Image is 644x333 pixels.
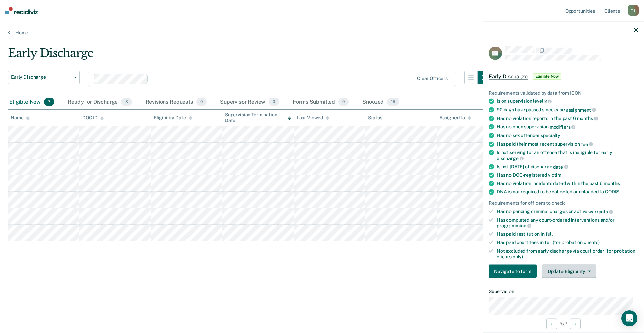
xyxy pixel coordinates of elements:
span: 15 [387,98,399,106]
div: Is not [DATE] of discharge [497,164,638,170]
span: date [553,164,568,169]
span: 0 [196,98,207,106]
span: 0 [269,98,279,106]
div: 90 days have passed since case [497,107,638,113]
div: Ready for Discharge [66,95,133,110]
dt: Supervision [489,289,638,294]
div: Open Intercom Messenger [621,310,637,326]
span: 3 [121,98,132,106]
span: discharge [497,156,524,161]
span: months [577,116,598,121]
span: warrants [588,209,613,214]
div: Has no violation reports in the past 6 [497,115,638,121]
div: Has paid their most recent supervision [497,141,638,147]
span: specialty [541,132,560,138]
div: Has no pending criminal charges or active [497,209,638,215]
div: Last Viewed [297,115,329,121]
div: Name [11,115,30,121]
div: Snoozed [361,95,401,110]
div: Supervisor Review [219,95,281,110]
span: assignment [566,107,596,112]
div: Forms Submitted [291,95,351,110]
span: months [604,181,620,186]
img: Recidiviz [5,7,38,14]
span: Early Discharge [11,74,71,80]
div: Revisions Requests [144,95,208,110]
div: Has no open supervision [497,124,638,130]
a: Navigate to form link [489,265,539,278]
span: 0 [338,98,349,106]
div: Is on supervision level [497,98,638,104]
div: T S [628,5,639,16]
button: Previous Opportunity [546,318,557,329]
div: Has no DOC-registered [497,172,638,178]
span: 7 [44,98,54,106]
div: Has paid restitution in [497,231,638,237]
div: Requirements validated by data from ICON [489,90,638,96]
div: 5 / 7 [483,315,644,332]
div: Clear officers [417,76,448,81]
span: programming [497,223,531,228]
span: 2 [544,99,552,104]
span: modifiers [550,124,576,130]
div: Not excluded from early discharge via court order (for probation clients [497,248,638,259]
div: Has no sex offender [497,132,638,138]
span: victim [548,172,561,178]
div: Is not serving for an offense that is ineligible for early [497,150,638,161]
div: Early Discharge [8,46,491,65]
div: Eligible Now [8,95,56,110]
div: DOC ID [82,115,104,121]
div: Has paid court fees in full (for probation [497,240,638,245]
div: Assigned to [439,115,471,121]
span: CODIS [605,189,619,195]
div: Supervision Termination Date [225,112,291,123]
div: Requirements for officers to check [489,200,638,206]
span: Eligible Now [533,73,561,80]
div: Status [368,115,382,121]
div: Early DischargeEligible Now [483,66,644,87]
div: Eligibility Date [154,115,192,121]
span: Early Discharge [489,73,528,80]
div: Has no violation incidents dated within the past 6 [497,181,638,186]
a: Home [8,30,636,36]
button: Navigate to form [489,265,537,278]
span: only) [513,254,523,259]
span: full [546,231,553,237]
div: Has completed any court-ordered interventions and/or [497,217,638,228]
span: fee [581,141,593,147]
span: clients) [584,240,600,245]
button: Next Opportunity [570,318,581,329]
div: DNA is not required to be collected or uploaded to [497,189,638,195]
button: Update Eligibility [542,265,596,278]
